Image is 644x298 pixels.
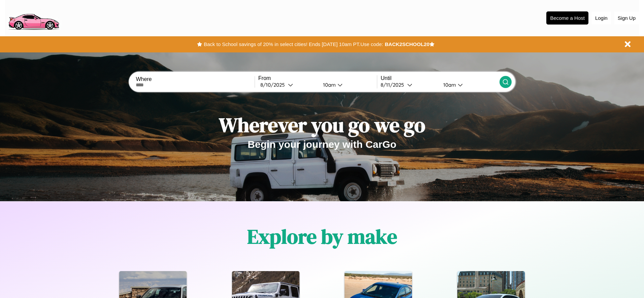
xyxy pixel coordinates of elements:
div: 10am [440,82,458,88]
button: Become a Host [546,11,588,25]
button: 10am [438,81,499,88]
h1: Explore by make [247,223,397,250]
button: Back to School savings of 20% in select cities! Ends [DATE] 10am PT.Use code: [202,40,385,49]
div: 8 / 11 / 2025 [381,82,407,88]
button: 10am [318,81,377,88]
img: logo [5,3,62,32]
button: 8/10/2025 [258,81,318,88]
label: Until [381,75,499,81]
label: Where [136,76,254,82]
button: Sign Up [614,12,639,24]
button: Login [592,12,611,24]
b: BACK2SCHOOL20 [385,41,429,47]
div: 10am [320,82,337,88]
div: 8 / 10 / 2025 [260,82,288,88]
label: From [258,75,377,81]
